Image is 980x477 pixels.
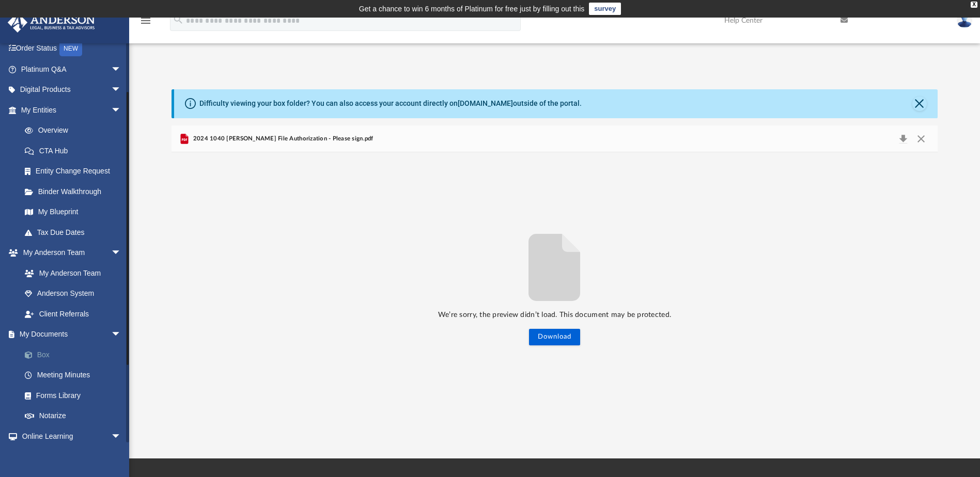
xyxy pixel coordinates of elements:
[111,243,132,264] span: arrow_drop_down
[894,132,912,146] button: Download
[111,79,132,101] span: arrow_drop_down
[14,283,132,304] a: Anderson System
[5,12,98,33] img: Anderson Advisors Platinum Portal
[172,309,937,322] p: We’re sorry, the preview didn’t load. This document may be protected.
[14,385,132,406] a: Forms Library
[912,97,927,111] button: Close
[14,181,137,202] a: Binder Walkthrough
[139,14,152,27] i: menu
[14,263,127,283] a: My Anderson Team
[529,329,580,345] button: Download
[957,13,972,28] img: User Pic
[7,324,137,345] a: My Documentsarrow_drop_down
[7,100,137,120] a: My Entitiesarrow_drop_down
[458,99,513,107] a: [DOMAIN_NAME]
[971,2,977,8] div: close
[14,161,137,182] a: Entity Change Request
[173,14,184,25] i: search
[14,202,132,222] a: My Blueprint
[191,134,373,144] span: 2024 1040 [PERSON_NAME] File Authorization - Please sign.pdf
[7,38,137,59] a: Order StatusNEW
[589,3,621,15] a: survey
[14,344,137,365] a: Box
[14,365,137,386] a: Meeting Minutes
[14,406,137,426] a: Notarize
[199,98,582,109] div: Difficulty viewing your box folder? You can also access your account directly on outside of the p...
[111,59,132,80] span: arrow_drop_down
[111,324,132,345] span: arrow_drop_down
[59,41,82,56] div: NEW
[7,426,132,447] a: Online Learningarrow_drop_down
[172,152,937,419] div: File preview
[111,100,132,121] span: arrow_drop_down
[7,243,132,263] a: My Anderson Teamarrow_drop_down
[14,222,137,243] a: Tax Due Dates
[7,59,137,79] a: Platinum Q&Aarrow_drop_down
[912,132,930,146] button: Close
[139,20,152,27] a: menu
[14,304,132,324] a: Client Referrals
[7,79,137,100] a: Digital Productsarrow_drop_down
[359,3,585,15] div: Get a chance to win 6 months of Platinum for free just by filling out this
[14,140,137,161] a: CTA Hub
[111,426,132,447] span: arrow_drop_down
[14,120,137,141] a: Overview
[172,125,937,419] div: Preview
